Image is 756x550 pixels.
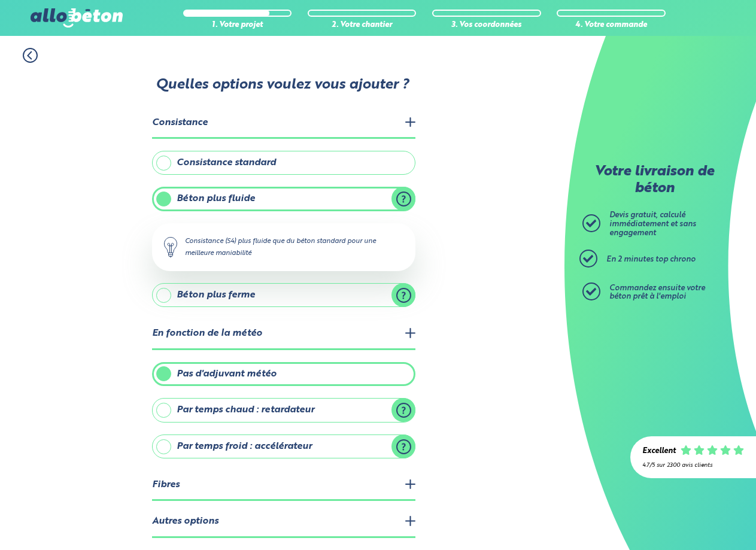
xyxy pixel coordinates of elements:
label: Par temps chaud : retardateur [152,398,415,422]
div: 4.7/5 sur 2300 avis clients [642,462,744,469]
div: 2. Votre chantier [308,21,417,30]
span: En 2 minutes top chrono [606,256,696,263]
label: Consistance standard [152,151,415,175]
label: Béton plus ferme [152,283,415,307]
p: Votre livraison de béton [585,164,723,197]
legend: Consistance [152,108,415,139]
div: 1. Votre projet [183,21,292,30]
div: 4. Votre commande [557,21,666,30]
div: Consistance (S4) plus fluide que du béton standard pour une meilleure maniabilité [152,223,415,271]
label: Pas d'adjuvant météo [152,362,415,386]
legend: En fonction de la météo [152,319,415,350]
span: Devis gratuit, calculé immédiatement et sans engagement [609,211,696,236]
span: Commandez ensuite votre béton prêt à l'emploi [609,284,705,301]
legend: Fibres [152,470,415,501]
img: allobéton [31,8,123,28]
label: Par temps froid : accélérateur [152,434,415,458]
div: Excellent [642,447,676,456]
p: Quelles options voulez vous ajouter ? [151,77,414,94]
legend: Autres options [152,507,415,537]
iframe: Help widget launcher [649,503,743,537]
label: Béton plus fluide [152,187,415,211]
div: 3. Vos coordonnées [432,21,541,30]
